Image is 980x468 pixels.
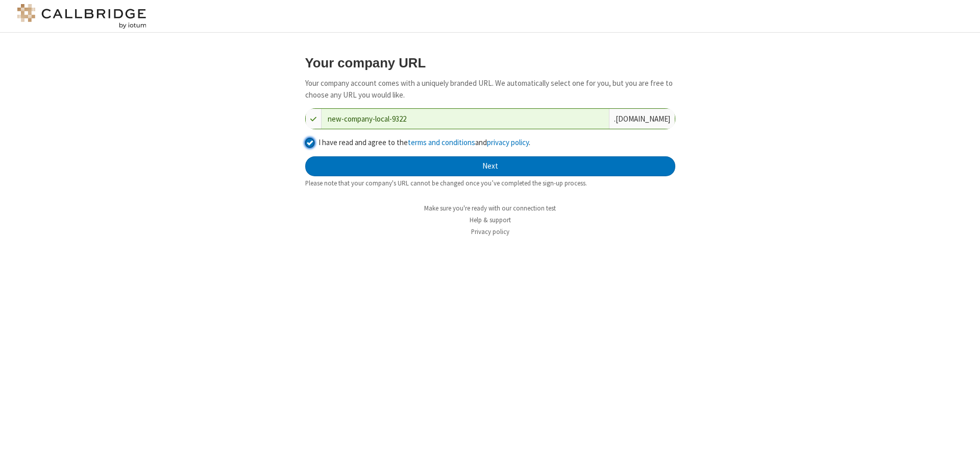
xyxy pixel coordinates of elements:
[15,4,148,29] img: logo@2x.png
[305,156,675,177] button: Next
[305,78,675,101] p: Your company account comes with a uniquely branded URL. We automatically select one for you, but ...
[408,137,475,147] a: terms and conditions
[322,109,609,129] input: Company URL
[424,204,556,213] a: Make sure you're ready with our connection test
[470,216,511,224] a: Help & support
[305,178,675,188] div: Please note that your company's URL cannot be changed once you’ve completed the sign-up process.
[471,227,509,236] a: Privacy policy
[487,137,529,147] a: privacy policy
[318,137,675,149] label: I have read and agree to the and .
[305,56,675,70] h3: Your company URL
[609,109,675,129] div: . [DOMAIN_NAME]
